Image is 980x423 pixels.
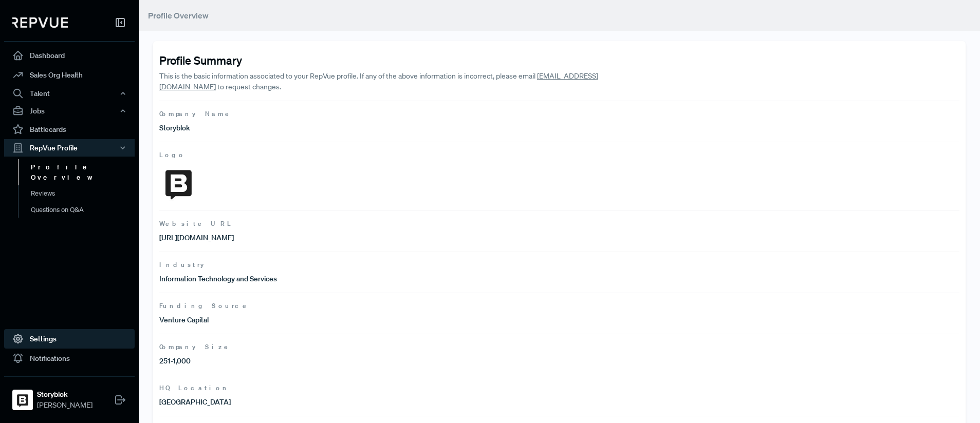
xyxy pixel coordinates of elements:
a: Notifications [4,349,135,368]
a: StoryblokStoryblok[PERSON_NAME] [4,376,135,415]
a: Battlecards [4,120,135,139]
a: Dashboard [4,46,135,65]
a: Settings [4,329,135,349]
img: Logo [159,164,198,202]
span: [PERSON_NAME] [37,400,93,411]
p: Venture Capital [159,315,560,325]
strong: Storyblok [37,389,93,400]
a: Reviews [18,185,149,202]
p: [URL][DOMAIN_NAME] [159,233,560,243]
img: Storyblok [14,392,31,408]
p: 251-1,000 [159,356,560,367]
span: Industry [159,260,959,270]
p: Information Technology and Services [159,274,560,284]
button: RepVue Profile [4,139,135,157]
span: Company Name [159,109,959,119]
span: Website URL [159,219,959,228]
p: This is the basic information associated to your RepVue profile. If any of the above information ... [159,71,639,92]
p: [GEOGRAPHIC_DATA] [159,397,560,408]
span: Logo [159,150,959,160]
span: Company Size [159,342,959,352]
a: Questions on Q&A [18,202,149,218]
p: Storyblok [159,123,560,133]
a: Profile Overview [18,159,149,185]
span: Funding Source [159,301,959,311]
button: Talent [4,85,135,102]
span: HQ Location [159,383,959,393]
button: Jobs [4,102,135,120]
a: Sales Org Health [4,65,135,85]
span: Profile Overview [148,10,209,21]
h4: Profile Summary [159,53,959,67]
img: RepVue [12,17,68,28]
